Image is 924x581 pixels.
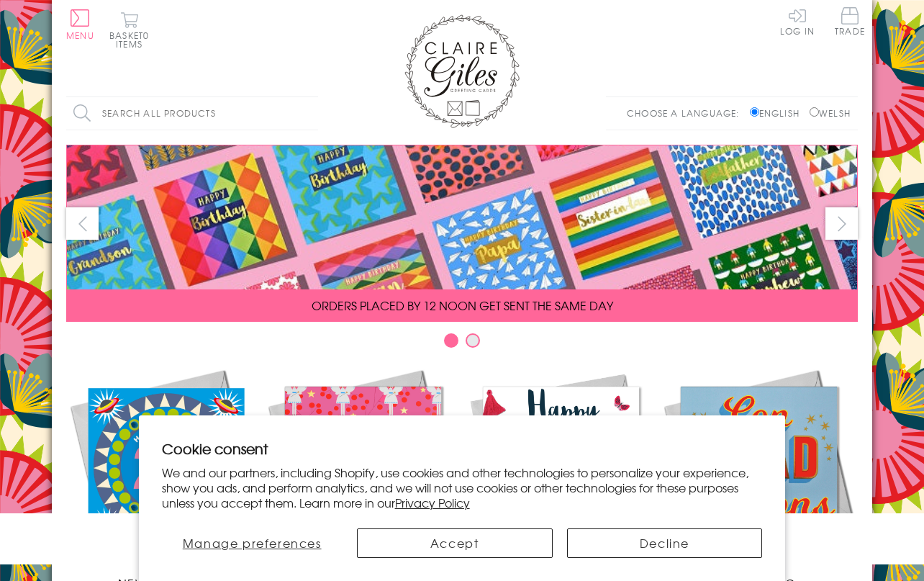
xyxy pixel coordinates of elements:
[66,9,94,40] button: Menu
[116,29,149,50] span: 0 items
[444,333,458,348] button: Carousel Page 1 (Current Slide)
[183,534,322,551] span: Manage preferences
[835,7,865,38] a: Trade
[835,7,865,35] span: Trade
[312,297,613,314] span: ORDERS PLACED BY 12 NOON GET SENT THE SAME DAY
[404,14,520,128] img: Claire Giles Greetings Cards
[750,107,759,117] input: English
[162,465,763,510] p: We and our partners, including Shopify, use cookies and other technologies to personalize your ex...
[780,7,815,35] a: Log In
[567,528,763,558] button: Decline
[304,97,318,130] input: Search
[162,438,763,459] h2: Cookie consent
[109,12,149,48] button: Basket0 items
[466,333,480,348] button: Carousel Page 2
[162,528,343,558] button: Manage preferences
[627,107,747,120] p: Choose a language:
[395,494,470,511] a: Privacy Policy
[66,97,318,130] input: Search all products
[810,107,819,117] input: Welsh
[810,107,851,120] label: Welsh
[357,528,553,558] button: Accept
[66,29,94,42] span: Menu
[66,333,858,355] div: Carousel Pagination
[66,207,99,240] button: prev
[750,107,807,120] label: English
[825,207,858,240] button: next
